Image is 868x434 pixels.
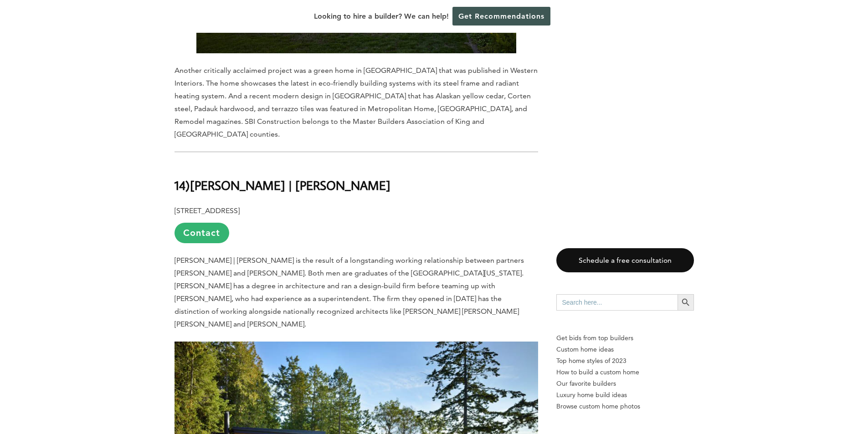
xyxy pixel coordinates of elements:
[556,344,694,355] a: Custom home ideas
[175,204,538,243] p: [STREET_ADDRESS]
[681,297,691,307] svg: Search
[175,223,229,243] a: Contact
[556,378,694,389] a: Our favorite builders
[190,177,390,193] b: [PERSON_NAME] | [PERSON_NAME]
[556,294,678,311] input: Search here...
[556,401,694,412] a: Browse custom home photos
[556,248,694,272] a: Schedule a free consultation
[556,389,694,401] a: Luxury home build ideas
[556,355,694,367] a: Top home styles of 2023
[175,256,524,328] span: [PERSON_NAME] | [PERSON_NAME] is the result of a longstanding working relationship between partne...
[452,7,550,26] a: Get Recommendations
[693,368,857,423] iframe: Drift Widget Chat Controller
[175,177,190,193] b: 14)
[556,332,694,344] p: Get bids from top builders
[175,66,538,138] span: Another critically acclaimed project was a green home in [GEOGRAPHIC_DATA] that was published in ...
[556,367,694,378] a: How to build a custom home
